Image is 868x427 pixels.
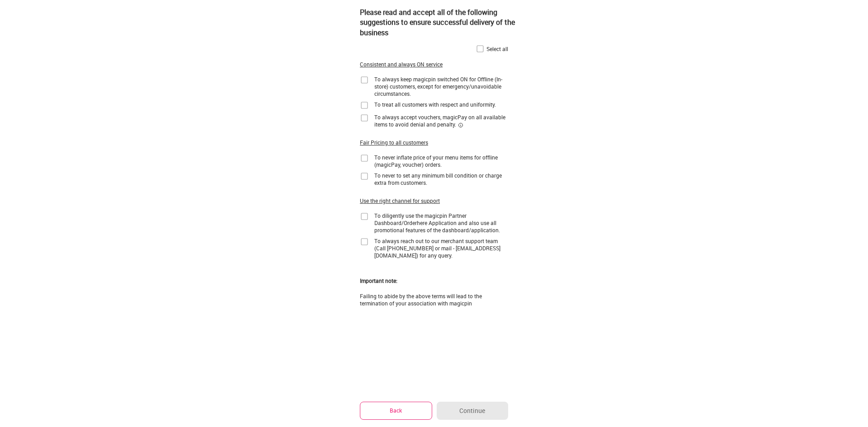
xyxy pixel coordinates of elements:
[374,154,508,168] div: To never inflate price of your menu items for offline (magicPay, voucher) orders.
[374,75,508,97] div: To always keep magicpin switched ON for Offline (In-store) customers, except for emergency/unavoi...
[360,237,369,246] img: home-delivery-unchecked-checkbox-icon.f10e6f61.svg
[486,45,508,52] div: Select all
[360,402,432,419] button: Back
[476,44,485,53] img: home-delivery-unchecked-checkbox-icon.f10e6f61.svg
[374,113,508,128] div: To always accept vouchers, magicPay on all available items to avoid denial and penalty.
[458,122,463,128] img: informationCircleBlack.2195f373.svg
[360,154,369,163] img: home-delivery-unchecked-checkbox-icon.f10e6f61.svg
[374,237,508,259] div: To always reach out to our merchant support team (Call [PHONE_NUMBER] or mail - [EMAIL_ADDRESS][D...
[437,402,508,420] button: Continue
[360,113,369,122] img: home-delivery-unchecked-checkbox-icon.f10e6f61.svg
[360,212,369,221] img: home-delivery-unchecked-checkbox-icon.f10e6f61.svg
[360,75,369,84] img: home-delivery-unchecked-checkbox-icon.f10e6f61.svg
[360,139,428,146] div: Fair Pricing to all customers
[374,172,508,186] div: To never to set any minimum bill condition or charge extra from customers.
[374,101,496,108] div: To treat all customers with respect and uniformity.
[360,172,369,181] img: home-delivery-unchecked-checkbox-icon.f10e6f61.svg
[360,101,369,110] img: home-delivery-unchecked-checkbox-icon.f10e6f61.svg
[360,61,443,68] div: Consistent and always ON service
[360,197,440,205] div: Use the right channel for support
[360,277,397,285] div: Important note:
[374,212,508,234] div: To diligently use the magicpin Partner Dashboard/Orderhere Application and also use all promotion...
[360,292,508,307] div: Failing to abide by the above terms will lead to the termination of your association with magicpin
